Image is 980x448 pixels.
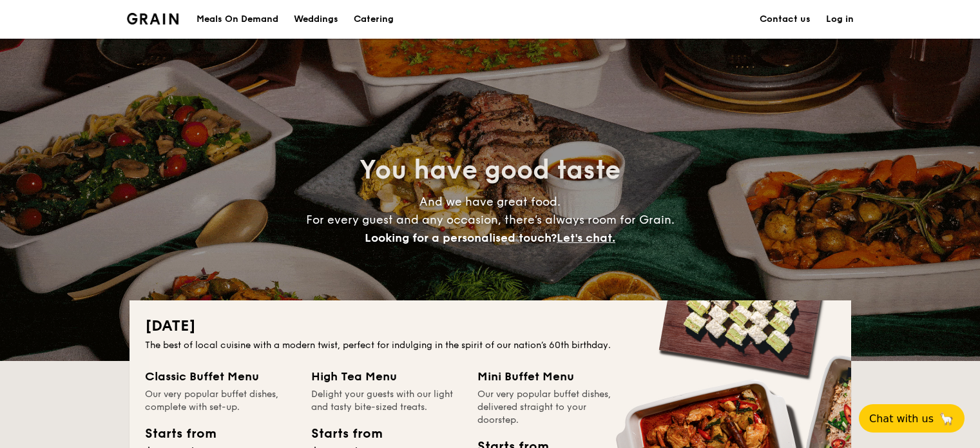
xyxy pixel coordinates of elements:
span: 🦙 [939,411,954,426]
span: Chat with us [869,413,934,425]
span: Looking for a personalised touch? [365,231,557,245]
div: Classic Buffet Menu [145,367,296,385]
a: Logotype [127,13,179,24]
span: Let's chat. [557,231,615,245]
span: And we have great food. For every guest and any occasion, there’s always room for Grain. [306,195,675,245]
div: Starts from [311,424,381,443]
div: High Tea Menu [311,367,462,385]
h2: [DATE] [145,316,836,336]
div: Starts from [145,424,215,443]
span: You have good taste [360,155,620,186]
div: Our very popular buffet dishes, complete with set-up. [145,388,296,414]
div: The best of local cuisine with a modern twist, perfect for indulging in the spirit of our nation’... [145,339,836,352]
div: Our very popular buffet dishes, delivered straight to your doorstep. [477,388,628,427]
img: Grain [127,13,179,24]
div: Delight your guests with our light and tasty bite-sized treats. [311,388,462,414]
div: Mini Buffet Menu [477,367,628,385]
button: Chat with us🦙 [859,404,965,433]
